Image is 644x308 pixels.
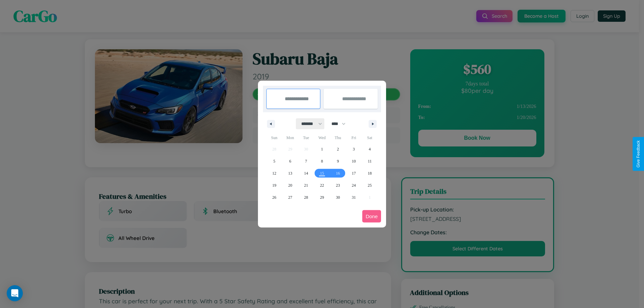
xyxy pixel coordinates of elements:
span: 1 [321,143,323,155]
button: 28 [298,191,314,203]
button: 24 [346,179,362,191]
span: 12 [272,167,276,179]
span: 22 [320,179,324,191]
button: 3 [346,143,362,155]
button: 26 [266,191,282,203]
span: 15 [320,167,324,179]
span: Sun [266,132,282,143]
button: 7 [298,155,314,167]
span: 4 [369,143,371,155]
span: 8 [321,155,323,167]
span: 18 [368,167,372,179]
div: Open Intercom Messenger [7,285,23,301]
button: 20 [282,179,298,191]
span: Wed [314,132,330,143]
span: 30 [336,191,340,203]
span: Sat [362,132,378,143]
span: 26 [272,191,276,203]
span: 23 [336,179,340,191]
button: 12 [266,167,282,179]
span: 29 [320,191,324,203]
button: 23 [330,179,346,191]
button: 25 [362,179,378,191]
span: 2 [337,143,339,155]
span: 7 [305,155,307,167]
span: 17 [352,167,356,179]
span: 13 [288,167,292,179]
button: 16 [330,167,346,179]
span: 11 [368,155,372,167]
span: 20 [288,179,292,191]
span: 9 [337,155,339,167]
button: 1 [314,143,330,155]
span: 28 [304,191,308,203]
button: 30 [330,191,346,203]
span: Thu [330,132,346,143]
button: 6 [282,155,298,167]
span: 19 [272,179,276,191]
span: 14 [304,167,308,179]
button: 13 [282,167,298,179]
button: 10 [346,155,362,167]
button: 19 [266,179,282,191]
button: 4 [362,143,378,155]
button: 2 [330,143,346,155]
button: 17 [346,167,362,179]
span: 10 [352,155,356,167]
button: 31 [346,191,362,203]
button: 21 [298,179,314,191]
button: 14 [298,167,314,179]
button: 5 [266,155,282,167]
span: Mon [282,132,298,143]
span: 27 [288,191,292,203]
span: 16 [336,167,340,179]
span: 31 [352,191,356,203]
button: 18 [362,167,378,179]
span: 24 [352,179,356,191]
button: Done [362,210,381,223]
span: 25 [368,179,372,191]
button: 11 [362,155,378,167]
button: 27 [282,191,298,203]
span: 21 [304,179,308,191]
button: 8 [314,155,330,167]
button: 9 [330,155,346,167]
span: 5 [273,155,275,167]
span: Fri [346,132,362,143]
button: 22 [314,179,330,191]
div: Give Feedback [636,140,641,168]
span: 6 [289,155,291,167]
span: 3 [353,143,355,155]
span: Tue [298,132,314,143]
button: 29 [314,191,330,203]
button: 15 [314,167,330,179]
